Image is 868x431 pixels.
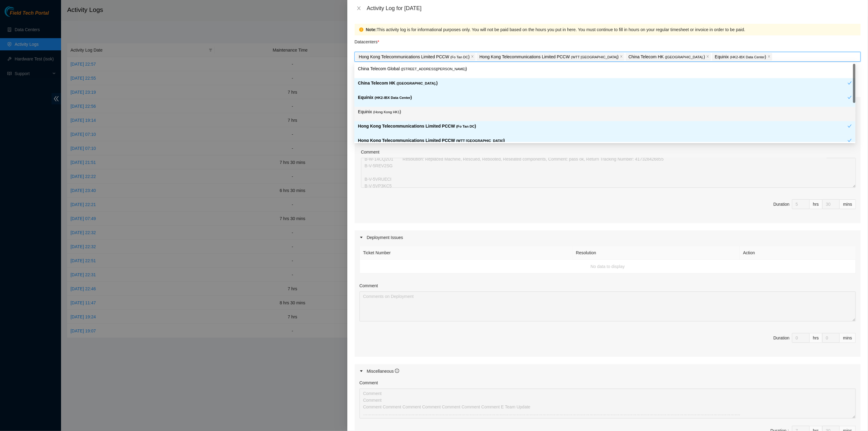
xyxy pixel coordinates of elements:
[366,26,377,33] strong: Note:
[360,246,573,260] th: Ticket Number
[355,5,363,11] button: Close
[840,199,856,209] div: mins
[358,108,852,115] p: Equinix )
[571,55,617,59] span: ( WTT [GEOGRAPHIC_DATA]
[715,53,766,60] p: Equinix )
[360,292,856,321] textarea: Comment
[358,80,848,87] p: China Telecom HK )
[355,230,861,244] div: Deployment Issues
[359,27,363,32] span: exclamation-circle
[471,55,474,59] span: close
[358,94,848,101] p: Equinix )
[360,389,856,418] textarea: Comment
[360,260,856,273] td: No data to display
[573,246,740,260] th: Resolution
[355,35,379,45] p: Datacenters
[373,110,400,114] span: ( Hong Kong HK1
[840,333,856,343] div: mins
[367,5,861,12] div: Activity Log for [DATE]
[456,125,475,128] span: ( Fo Tan DC
[848,95,852,100] span: check
[848,138,852,143] span: check
[359,53,470,60] p: Hong Kong Telecommunications Limited PCCW )
[401,67,466,71] span: ( [STREET_ADDRESS][PERSON_NAME]
[361,149,380,155] label: Comment
[620,55,623,59] span: close
[456,139,504,143] span: ( WTT [GEOGRAPHIC_DATA]
[374,96,410,100] span: ( HK2-IBX Data Center
[740,246,856,260] th: Action
[730,55,765,59] span: ( HK2-IBX Data Center
[360,369,363,373] span: caret-right
[360,236,363,239] span: caret-right
[366,26,856,33] div: This activity log is for informational purposes only. You will not be paid based on the hours you...
[773,201,790,208] div: Duration
[358,123,848,130] p: Hong Kong Telecommunications Limited PCCW )
[360,282,378,289] label: Comment
[810,333,823,343] div: hrs
[361,158,856,188] textarea: Comment
[358,65,852,72] p: China Telecom Global )
[358,137,848,144] p: Hong Kong Telecommunications Limited PCCW )
[367,368,400,375] div: Miscellaneous
[768,55,771,59] span: close
[360,379,378,386] label: Comment
[356,6,361,11] span: close
[355,364,861,378] div: Miscellaneous info-circle
[706,55,709,59] span: close
[810,199,823,209] div: hrs
[628,53,705,60] p: China Telecom HK )
[479,53,619,60] p: Hong Kong Telecommunications Limited PCCW )
[665,55,704,59] span: ( [GEOGRAPHIC_DATA].
[848,124,852,128] span: check
[450,55,468,59] span: ( Fo Tan DC
[848,81,852,85] span: check
[773,335,790,341] div: Duration
[395,369,399,373] span: info-circle
[397,81,436,85] span: ( [GEOGRAPHIC_DATA].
